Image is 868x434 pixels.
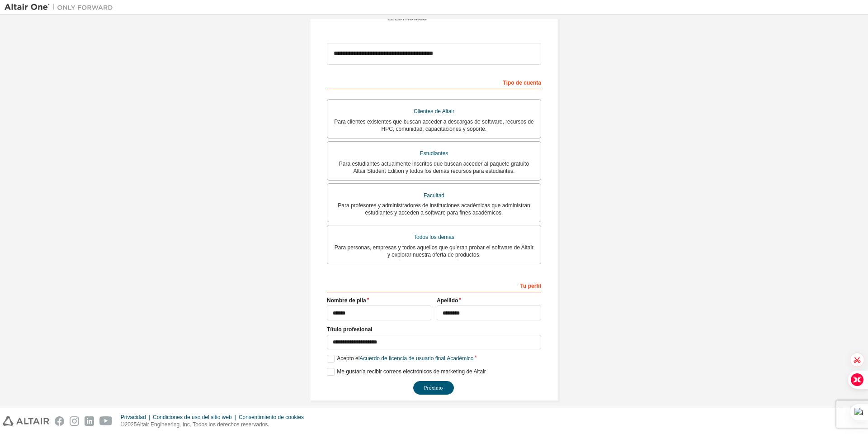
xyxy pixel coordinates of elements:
[520,283,541,289] font: Tu perfil
[239,414,304,420] font: Consentimiento de cookies
[55,416,64,426] img: facebook.svg
[413,381,454,395] button: Próximo
[437,297,458,304] font: Apellido
[335,244,533,258] font: Para personas, empresas y todos aquellos que quieran probar el software de Altair y explorar nues...
[420,150,448,157] font: Estudiantes
[359,355,445,362] font: Acuerdo de licencia de usuario final
[337,368,486,375] font: Me gustaría recibir correos electrónicos de marketing de Altair
[85,416,94,426] img: linkedin.svg
[424,385,443,391] font: Próximo
[125,421,137,428] font: 2025
[414,108,454,114] font: Clientes de Altair
[3,416,49,426] img: altair_logo.svg
[327,326,373,333] font: Título profesional
[121,414,146,420] font: Privacidad
[121,421,125,428] font: ©
[387,1,427,22] font: Verificar correo electrónico
[414,234,454,240] font: Todos los demás
[424,192,444,199] font: Facultad
[503,80,541,86] font: Tipo de cuenta
[339,161,529,174] font: Para estudiantes actualmente inscritos que buscan acceder al paquete gratuito Altair Student Edit...
[337,355,359,362] font: Acepto el
[137,421,269,428] font: Altair Engineering, Inc. Todos los derechos reservados.
[70,416,79,426] img: instagram.svg
[99,416,113,426] img: youtube.svg
[338,202,530,216] font: Para profesores y administradores de instituciones académicas que administran estudiantes y acced...
[334,119,534,132] font: Para clientes existentes que buscan acceder a descargas de software, recursos de HPC, comunidad, ...
[327,297,366,304] font: Nombre de pila
[153,414,232,420] font: Condiciones de uso del sitio web
[447,355,473,362] font: Académico
[5,3,118,12] img: Altair Uno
